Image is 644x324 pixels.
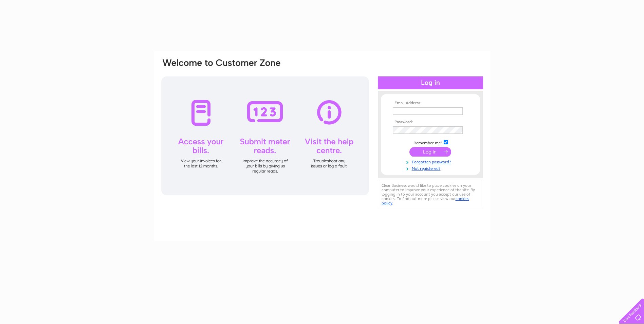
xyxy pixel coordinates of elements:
[391,101,470,106] th: Email Address:
[378,180,483,209] div: Clear Business would like to place cookies on your computer to improve your experience of the sit...
[382,196,469,205] a: cookies policy
[393,165,470,171] a: Not registered?
[409,147,451,157] input: Submit
[393,158,470,165] a: Forgotten password?
[391,120,470,125] th: Password:
[391,139,470,146] td: Remember me?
